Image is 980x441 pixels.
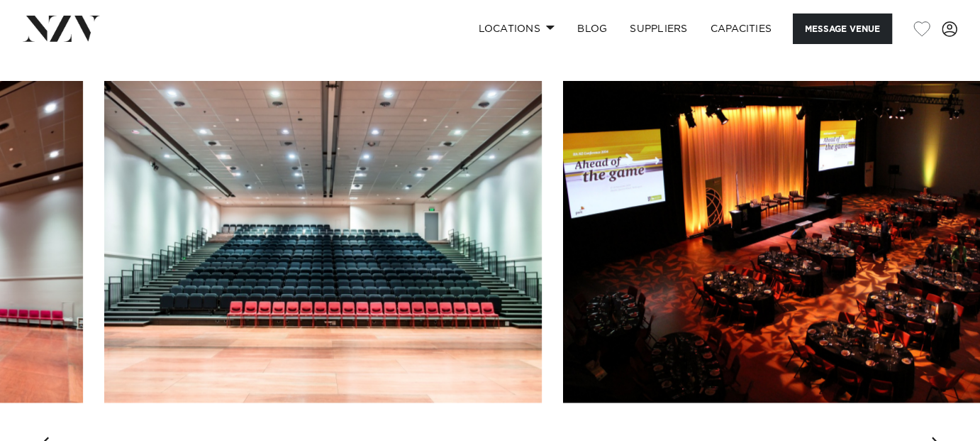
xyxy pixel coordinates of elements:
a: SUPPLIERS [618,13,698,44]
img: nzv-logo.png [23,16,100,41]
a: BLOG [566,13,618,44]
a: Locations [467,13,566,44]
a: Capacities [699,13,784,44]
swiper-slide: 8 / 10 [104,81,542,403]
button: Message Venue [793,13,892,44]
